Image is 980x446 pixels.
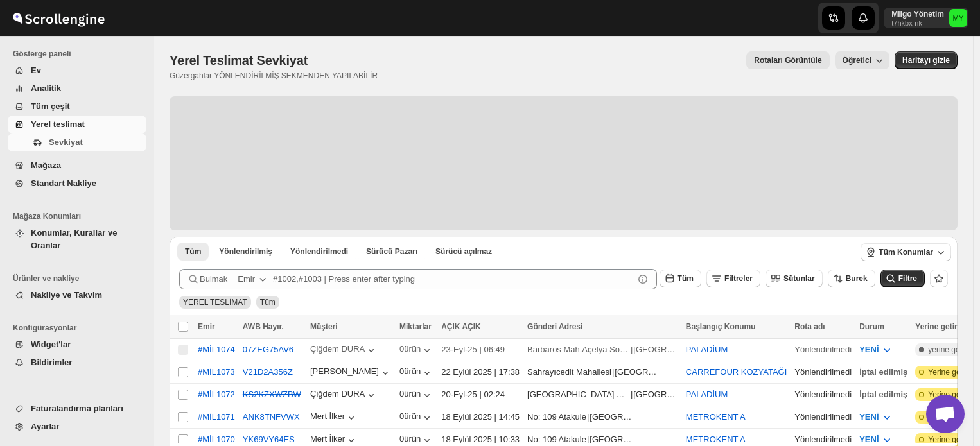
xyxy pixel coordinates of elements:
font: 0 [399,344,404,354]
font: [PERSON_NAME] [310,366,379,376]
button: #MİL1071 [198,412,235,422]
font: Tüm [260,298,276,307]
font: t7hkbx-nk [891,19,922,27]
font: Yönlendirilmedi [794,345,852,354]
font: Filtre [898,274,917,283]
font: Müşteri [310,322,338,331]
font: Gönderi Adresi [527,322,582,331]
button: YENİ [852,339,900,360]
button: Ev [8,62,146,80]
font: Mağaza [31,160,61,170]
button: [PERSON_NAME] [310,366,392,379]
font: YENİ [859,412,879,422]
font: Başlangıç ​​Konumu [686,322,756,331]
font: Sahrayıcedit Mahallesi [527,367,611,377]
font: [GEOGRAPHIC_DATA] Açelya Sokak Ağaoğlu Moontown Sitesi A1-2 Blok D:8 [527,390,816,399]
button: Tüm Konumlar [861,243,951,261]
font: | [587,434,589,444]
button: ANK8TNFVWX [243,412,300,422]
button: Bildirimler [8,354,146,372]
button: Öğretici [835,51,889,69]
font: Miktarlar [399,322,432,331]
button: PALADİUM [686,390,728,399]
button: CARREFOUR KOZYATAĞI [686,367,787,377]
button: Faturalandırma planları [8,400,146,418]
font: Çiğdem DURA [310,389,365,399]
img: Kaydırma Motoru [10,2,107,34]
font: ürün [404,434,421,443]
font: [GEOGRAPHIC_DATA] [633,345,720,354]
font: 18 Eylül 2025 | 14:45 [441,412,520,422]
font: Ev [31,65,41,75]
font: Yönlendirilmedi [794,434,852,444]
font: 0 [399,389,404,399]
font: Widget'lar [31,339,71,349]
font: Gösterge paneli [13,49,71,58]
font: Rota adı [794,322,825,331]
button: Sevkiyat [8,133,146,151]
font: AÇIK AÇIK [441,322,481,331]
button: Widget'lar [8,336,146,354]
span: Milgo Yönetim [949,9,967,27]
font: Öğretici [843,56,871,65]
font: Nakliye ve Takvim [31,290,102,300]
button: KS2KZXWZBW [243,390,301,399]
button: #MİL1074 [198,345,235,354]
font: Filtreler [724,274,753,283]
font: Yönlendirilmedi [794,412,852,422]
button: Sütunlar [766,270,823,287]
font: 0 [399,434,404,443]
font: 20-Eyl-25 | 02:24 [441,390,505,399]
font: Burek [846,274,868,283]
button: 0 ürün [399,344,433,357]
font: Yerine getirme [915,322,968,331]
font: | [612,367,614,377]
font: #MİL1072 [198,390,235,399]
button: Kullanıcı menüsü [884,8,968,28]
font: 0 [399,366,404,376]
button: Yönlendirilmemiş [283,243,356,261]
font: Tüm çeşit [31,101,70,111]
button: YENİ [852,407,900,427]
font: Mert İlker [310,434,345,443]
font: [GEOGRAPHIC_DATA] [590,412,676,422]
font: PALADİUM [686,345,728,354]
font: Konumlar, Kurallar ve Oranlar [31,228,117,250]
font: Mert İlker [310,411,345,421]
font: Konfigürasyonlar [13,323,76,332]
button: Emir [230,269,277,289]
button: Filtre [880,270,925,287]
font: Yerel Teslimat Sevkiyat [170,53,308,67]
button: Ayarlar [8,418,146,436]
font: | [631,345,633,354]
button: 0 ürün [399,389,433,402]
font: | [587,412,589,422]
font: 07ZEG75AV6 [243,345,293,354]
font: AWB Hayır. [243,322,284,331]
button: Analitik [8,80,146,98]
font: Durum [859,322,884,331]
font: Tüm [185,247,201,256]
font: İptal edilmiş [859,367,907,377]
font: ürün [404,366,421,376]
button: Tüm çeşit [8,98,146,116]
font: Emir [198,322,215,331]
span: YEREL TESLİMAT [183,298,247,307]
font: Emir [238,274,255,284]
font: Tüm Konumlar [879,248,933,257]
font: [GEOGRAPHIC_DATA] [633,390,720,399]
font: Yönlendirilmiş [219,247,272,256]
button: V21D2A356Z [243,367,293,377]
font: YENİ [859,434,879,444]
button: METROKENT A [686,412,746,422]
font: Yönlendirilmedi [794,367,852,377]
font: ürün [404,411,421,421]
font: Milgo Yönetim [891,10,944,19]
button: Tüm [177,243,209,261]
input: #1002,#1003 | Press enter after typing [273,269,634,289]
font: Analitik [31,83,61,93]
